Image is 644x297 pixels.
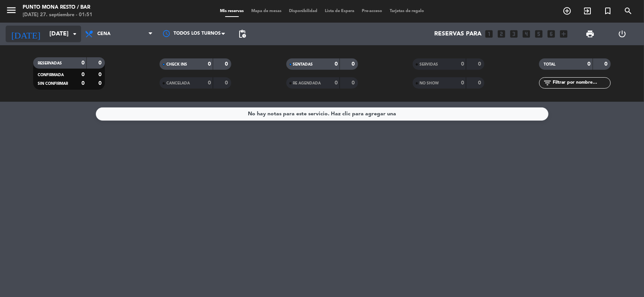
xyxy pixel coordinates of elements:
i: looks_3 [509,29,519,39]
i: add_circle_outline [563,6,572,15]
strong: 0 [352,61,356,67]
span: SIN CONFIRMAR [38,82,68,86]
strong: 0 [478,80,483,86]
i: menu [6,5,17,16]
div: [DATE] 27. septiembre - 01:51 [23,11,92,19]
i: search [624,6,633,15]
strong: 0 [352,80,356,86]
i: power_settings_new [618,29,627,38]
i: turned_in_not [603,6,612,15]
strong: 0 [81,72,85,77]
strong: 0 [588,61,591,67]
span: Tarjetas de regalo [386,9,428,13]
strong: 0 [98,60,103,66]
strong: 0 [335,80,338,86]
i: looks_one [484,29,494,39]
span: Reservas para [435,31,482,38]
strong: 0 [81,60,85,66]
span: Mis reservas [216,9,247,13]
span: RESERVADAS [38,61,62,65]
strong: 0 [208,80,211,86]
span: SENTADAS [293,63,313,66]
i: arrow_drop_down [70,29,79,38]
input: Filtrar por nombre... [552,79,610,87]
span: TOTAL [544,63,555,66]
span: Pre-acceso [358,9,386,13]
span: CHECK INS [166,63,187,66]
div: LOG OUT [606,23,638,45]
strong: 0 [225,80,230,86]
span: Cena [97,31,111,37]
span: CONFIRMADA [38,73,64,77]
span: NO SHOW [420,81,439,85]
strong: 0 [81,81,85,86]
i: add_box [559,29,569,39]
i: exit_to_app [583,6,592,15]
div: No hay notas para este servicio. Haz clic para agregar una [248,110,396,118]
i: looks_5 [534,29,544,39]
strong: 0 [461,61,464,67]
span: Mapa de mesas [247,9,285,13]
strong: 0 [335,61,338,67]
strong: 0 [478,61,483,67]
span: pending_actions [238,29,247,38]
strong: 0 [208,61,211,67]
i: looks_4 [522,29,532,39]
strong: 0 [605,61,609,67]
div: Punto Mona Resto / Bar [23,4,92,11]
span: print [586,29,595,38]
strong: 0 [225,61,230,67]
span: CANCELADA [166,81,190,85]
strong: 0 [461,80,464,86]
span: Lista de Espera [321,9,358,13]
i: filter_list [543,78,552,87]
button: menu [6,5,17,18]
strong: 0 [98,72,103,77]
i: looks_two [497,29,507,39]
span: SERVIDAS [420,63,438,66]
i: [DATE] [6,26,46,42]
strong: 0 [98,81,103,86]
i: looks_6 [547,29,556,39]
span: RE AGENDADA [293,81,321,85]
span: Disponibilidad [285,9,321,13]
